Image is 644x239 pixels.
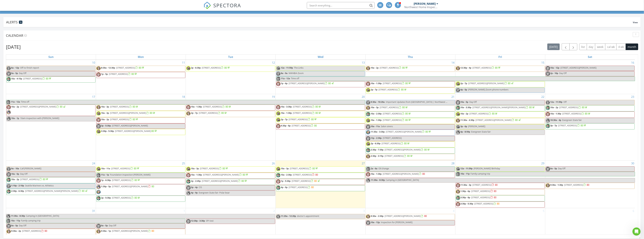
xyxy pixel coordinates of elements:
a: 2p - 7p [STREET_ADDRESS] [281,118,317,121]
img: greg.jpg [7,66,11,70]
span: [STREET_ADDRESS] [23,77,42,80]
a: 10a - 3:30p [STREET_ADDRESS][PERSON_NAME][PERSON_NAME] [456,105,545,111]
span: [STREET_ADDRESS] [110,118,129,121]
div: Support says… [3,23,65,76]
button: Previous month [562,43,570,50]
img: rory_5.jpg [456,82,460,86]
a: Go to August 20, 2025 [361,94,365,100]
span: [STREET_ADDRESS] [110,105,129,108]
span: 9:30a - 10:20a [371,100,385,103]
span: Important Updates from [GEOGRAPHIC_DATA] | Northwest ... [386,100,447,103]
a: 10a - 3:30p [STREET_ADDRESS] [276,105,365,111]
span: 10:30a - 4p [550,118,561,122]
td: Go to August 23, 2025 [545,94,635,160]
span: NWHBIA Zoom [289,72,304,75]
span: 3:30p - 5:30p [101,129,114,133]
span: 10a - 2p [101,118,109,121]
a: 11:30a - 4:30p [STREET_ADDRESS][PERSON_NAME] [456,118,545,124]
span: Off to finish report [20,66,39,69]
a: here [24,57,29,59]
a: 2p - 7p [STREET_ADDRESS] [371,88,407,91]
a: 12:30p - 4p [STREET_ADDRESS] [456,66,545,72]
img: tim_2.jpg [546,112,550,116]
span: 12a - 11:59p [550,100,563,103]
a: Go to August 10, 2025 [91,60,96,65]
span: View [633,21,638,24]
span: [STREET_ADDRESS][PERSON_NAME] [110,111,146,114]
a: 10a - 1:30p [STREET_ADDRESS] [371,82,411,85]
img: jordan_5.jpg [546,124,550,128]
span: [STREET_ADDRESS][PERSON_NAME][PERSON_NAME] [473,106,526,109]
span: [STREET_ADDRESS] [116,66,135,69]
span: [STREET_ADDRESS][PERSON_NAME] [112,124,148,127]
a: Go to August 17, 2025 [91,94,96,100]
a: 3p - 7p [STREET_ADDRESS] [550,124,587,127]
a: 2:30p - 7:30p [STREET_ADDRESS][PERSON_NAME] [366,148,455,154]
span: [STREET_ADDRESS] [289,118,308,121]
a: 11:30a - 3:30p [STREET_ADDRESS][PERSON_NAME] [371,130,431,133]
img: tim_2.jpg [96,124,101,128]
span: 2p - 7p [371,88,377,91]
img: jesse.jpg [276,72,280,76]
a: 4:30p - 8p [STREET_ADDRESS] [281,124,317,127]
span: 8a - 9a [281,72,288,75]
span: 2p - 7p [281,118,288,121]
img: greg.jpg [186,111,191,116]
img: greg.jpg [96,66,101,70]
img: tim_2.jpg [7,105,11,109]
span: 11:30a - 4:30p [461,118,475,122]
img: rory_5.jpg [366,142,370,146]
span: [STREET_ADDRESS][PERSON_NAME] [20,105,56,108]
span: [STREET_ADDRESS] [199,111,218,114]
span: 10a - 3:30p [281,105,292,108]
a: 1p - 6p [STREET_ADDRESS][PERSON_NAME] [276,81,365,87]
a: 10a - 2p [STREET_ADDRESS] [371,66,408,69]
img: jordan_5.jpg [456,106,460,110]
div: Northwest Home Inspector [405,5,438,9]
button: go back [2,1,9,8]
span: 8a - 12p [11,66,19,69]
img: tim_2.jpg [96,72,101,77]
a: Go to August 15, 2025 [541,60,545,65]
span: 10a - 1:30p [550,112,561,115]
span: [STREET_ADDRESS] [473,66,492,69]
img: rory_5.jpg [366,88,370,92]
span: 10a - 4:15p [11,77,22,80]
span: The Links [294,66,303,69]
a: 3p - 7p [STREET_ADDRESS] [546,123,635,129]
div: You've received a payment! Amount $599.00 Fee $16.77 Net $582.23 Transaction # pi_3S0vAKK7snlDGpR... [3,23,56,69]
td: Go to August 12, 2025 [186,60,276,94]
a: 10a - 2p [STREET_ADDRESS] [456,112,545,118]
a: 10a - 2p [STREET_ADDRESS][PERSON_NAME] [11,105,66,108]
img: tim_2.jpg [546,66,550,70]
img: tim_2.jpg [276,82,280,86]
button: 4 wk [616,44,626,50]
div: Support • 51m ago [5,69,25,71]
a: SPECTORA [204,5,241,12]
span: Time off [21,100,29,103]
td: Go to August 17, 2025 [6,94,96,160]
a: Go to August 14, 2025 [451,60,455,65]
a: 10a - 2p [STREET_ADDRESS] [461,112,498,115]
img: jordan_5.jpg [276,77,280,81]
span: 10a - 3p [101,111,109,114]
a: 10a - 3p [STREET_ADDRESS] [96,105,185,111]
img: jesse.jpg [456,88,460,92]
td: Go to August 14, 2025 [365,60,455,94]
span: 3p - 6p [461,125,467,128]
img: tim_2.jpg [366,125,370,129]
span: 10a - 3p [101,105,109,108]
img: jesse.jpg [366,100,370,105]
td: Go to August 28, 2025 [365,160,455,208]
a: 10a - 2p [STREET_ADDRESS][PERSON_NAME] [6,105,95,116]
a: 1p - 6p [STREET_ADDRESS][PERSON_NAME] [281,82,334,85]
img: greg.jpg [546,100,550,105]
div: You've received a payment! Amount $599.00 Fee $16.77 Net $582.23 Transaction # pi_3S0vAKK7snlDGpR... [5,25,53,42]
a: Go to August 16, 2025 [631,60,635,65]
a: Monday [137,55,145,59]
div: Close [59,1,66,7]
img: jordan_5.jpg [6,100,10,104]
a: 10a - 3p [STREET_ADDRESS][PERSON_NAME] [96,111,185,117]
img: rory_5.jpg [276,118,280,122]
a: 10a - 1:30p [STREET_ADDRESS] [371,118,411,122]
